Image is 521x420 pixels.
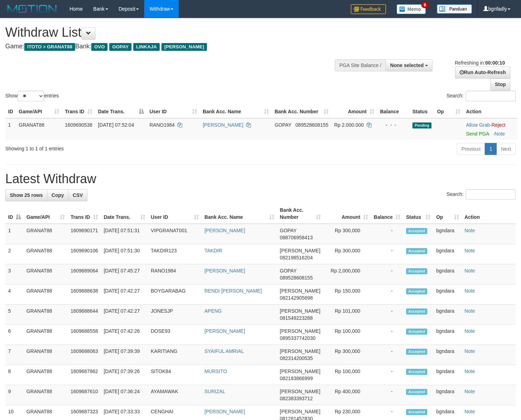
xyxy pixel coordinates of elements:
[24,385,68,405] td: GRANAT88
[433,345,461,365] td: bgndara
[204,328,245,334] a: [PERSON_NAME]
[24,345,68,365] td: GRANAT88
[204,228,245,233] a: [PERSON_NAME]
[390,62,424,68] span: None selected
[109,43,131,51] span: GOPAY
[280,389,320,394] span: [PERSON_NAME]
[5,264,24,284] td: 3
[406,288,427,294] span: Accepted
[433,264,461,284] td: bgndara
[280,255,313,260] span: Copy 082198516204 to clipboard
[466,131,489,137] a: Send PGA
[433,224,461,244] td: bgndara
[24,204,68,224] th: Game/API: activate to sort column ascending
[272,105,331,118] th: Bank Acc. Number: activate to sort column ascending
[5,91,59,101] label: Show entries
[371,325,403,345] td: -
[133,43,160,51] span: LINKAJA
[433,325,461,345] td: bgndara
[5,105,16,118] th: ID
[371,264,403,284] td: -
[62,105,95,118] th: Trans ID: activate to sort column ascending
[24,224,68,244] td: GRANAT88
[65,122,92,128] span: 1609690538
[406,228,427,234] span: Accepted
[280,308,320,314] span: [PERSON_NAME]
[447,189,516,200] label: Search:
[148,385,202,405] td: AYAMAWAK
[324,204,371,224] th: Amount: activate to sort column ascending
[101,264,148,284] td: [DATE] 07:45:27
[406,268,427,274] span: Accepted
[280,295,313,301] span: Copy 082142905698 to clipboard
[148,244,202,264] td: TAKDIR123
[5,118,16,140] td: 1
[280,335,315,341] span: Copy 0895337742030 to clipboard
[324,224,371,244] td: Rp 300,000
[148,224,202,244] td: VIPGRANAT001
[324,264,371,284] td: Rp 2,000,000
[5,305,24,325] td: 5
[380,121,407,128] div: - - -
[433,244,461,264] td: bgndara
[465,368,475,374] a: Note
[204,268,245,274] a: [PERSON_NAME]
[68,204,101,224] th: Trans ID: activate to sort column ascending
[5,385,24,405] td: 9
[101,224,148,244] td: [DATE] 07:51:31
[280,368,320,374] span: [PERSON_NAME]
[148,284,202,305] td: BOYGARABAG
[101,365,148,385] td: [DATE] 07:39:26
[148,325,202,345] td: DOSE93
[406,409,427,415] span: Accepted
[5,4,59,14] img: MOTION_logo.png
[465,328,475,334] a: Note
[324,284,371,305] td: Rp 150,000
[203,122,243,128] a: [PERSON_NAME]
[462,204,516,224] th: Action
[148,305,202,325] td: JONESJP
[324,365,371,385] td: Rp 100,000
[68,325,101,345] td: 1609688558
[161,43,207,51] span: [PERSON_NAME]
[148,204,202,224] th: User ID: activate to sort column ascending
[280,376,313,381] span: Copy 082183866999 to clipboard
[335,59,386,71] div: PGA Site Balance /
[73,192,83,198] span: CSV
[277,204,324,224] th: Bank Acc. Number: activate to sort column ascending
[406,329,427,335] span: Accepted
[324,345,371,365] td: Rp 300,000
[24,284,68,305] td: GRANAT88
[495,131,505,137] a: Note
[24,325,68,345] td: GRANAT88
[465,248,475,253] a: Note
[466,91,516,101] input: Search:
[101,305,148,325] td: [DATE] 07:42:27
[5,345,24,365] td: 7
[95,105,147,118] th: Date Trans.: activate to sort column descending
[371,224,403,244] td: -
[5,142,212,152] div: Showing 1 to 1 of 1 entries
[371,305,403,325] td: -
[455,60,505,66] span: Refreshing in:
[433,365,461,385] td: bgndara
[101,385,148,405] td: [DATE] 07:36:24
[24,365,68,385] td: GRANAT88
[10,192,43,198] span: Show 25 rows
[465,308,475,314] a: Note
[47,189,68,201] a: Copy
[204,348,244,354] a: SYAIFUL AMRIAL
[148,345,202,365] td: KARITIANG
[421,2,429,8] span: 8
[5,204,24,224] th: ID: activate to sort column descending
[51,192,64,198] span: Copy
[68,244,101,264] td: 1609690106
[68,224,101,244] td: 1609690171
[280,409,320,414] span: [PERSON_NAME]
[295,122,328,128] span: Copy 089528608155 to clipboard
[101,204,148,224] th: Date Trans.: activate to sort column ascending
[324,305,371,325] td: Rp 101,000
[5,25,340,40] h1: Withdraw List
[98,122,134,128] span: [DATE] 07:52:04
[465,228,475,233] a: Note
